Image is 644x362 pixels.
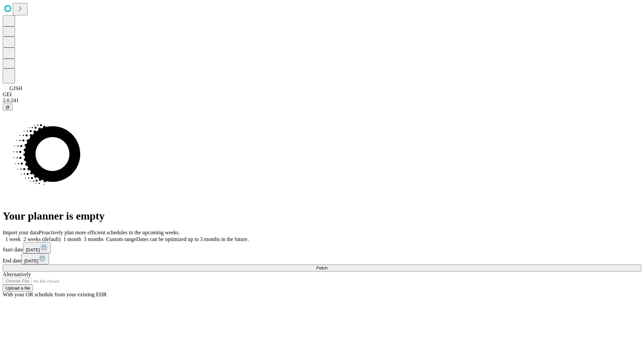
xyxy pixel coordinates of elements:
div: GEI [3,92,641,98]
span: 3 months [84,236,104,242]
span: Fetch [316,265,327,270]
span: @ [5,105,10,110]
span: 1 month [63,236,81,242]
span: Custom range [106,236,136,242]
span: With your OR schedule from your existing EHR [3,292,107,297]
div: Start date [3,242,641,253]
button: Upload a file [3,285,33,292]
span: Alternatively [3,271,31,277]
div: End date [3,253,641,264]
h1: Your planner is empty [3,210,641,222]
span: 2 weeks (default) [23,236,61,242]
button: [DATE] [21,253,49,264]
span: [DATE] [26,247,40,252]
button: Fetch [3,264,641,271]
span: Import your data [3,230,39,235]
span: Dates can be optimized up to 3 months in the future. [136,236,249,242]
span: [DATE] [24,258,38,263]
span: 1 week [5,236,21,242]
span: Proactively plan more efficient schedules in the upcoming weeks. [39,230,180,235]
button: @ [3,104,13,111]
button: [DATE] [23,242,51,253]
div: 2.0.241 [3,98,641,104]
span: GJSH [9,85,22,91]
